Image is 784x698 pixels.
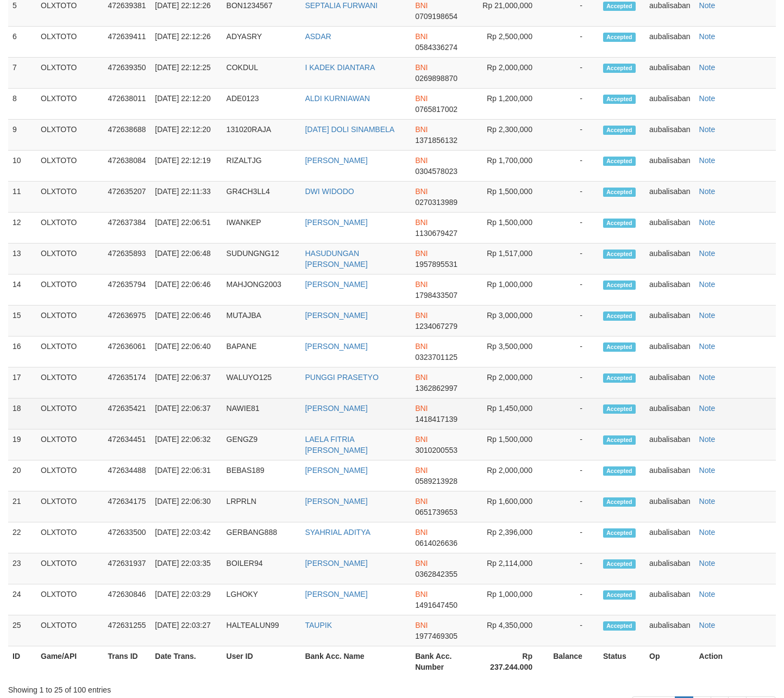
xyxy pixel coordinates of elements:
span: Copy 0614026636 to clipboard [415,539,457,547]
a: [DATE] DOLI SINAMBELA [305,125,394,134]
span: Copy 0589213928 to clipboard [415,477,457,485]
span: BNI [415,32,428,41]
a: I KADEK DIANTARA [305,63,375,72]
td: [DATE] 22:11:33 [150,182,222,213]
td: OLXTOTO [36,27,103,58]
td: 17 [8,367,36,398]
span: BNI [415,404,428,413]
td: OLXTOTO [36,89,103,120]
th: Balance [549,646,599,677]
span: BNI [415,528,428,537]
td: - [549,584,599,615]
td: 14 [8,275,36,306]
td: [DATE] 22:12:20 [150,120,222,151]
a: LAELA FITRIA [PERSON_NAME] [305,435,367,454]
span: BNI [415,373,428,382]
td: 472635893 [103,244,150,275]
td: [DATE] 22:12:26 [150,27,222,58]
a: Note [699,32,716,41]
td: OLXTOTO [36,120,103,151]
td: 472636975 [103,306,150,336]
a: PUNGGI PRASETYO [305,373,378,382]
td: OLXTOTO [36,275,103,306]
td: aubalisaban [645,615,695,646]
a: Note [699,559,716,568]
a: [PERSON_NAME] [305,280,367,289]
td: BOILER94 [222,553,301,584]
span: Accepted [603,2,636,11]
td: 472635421 [103,398,150,429]
th: Bank Acc. Name [300,646,411,677]
th: Op [645,646,695,677]
td: Rp 2,396,000 [475,522,549,553]
td: aubalisaban [645,151,695,182]
td: 472638688 [103,120,150,151]
td: 16 [8,336,36,367]
span: Accepted [603,466,636,476]
span: Copy 1418417139 to clipboard [415,415,457,423]
td: LGHOKY [222,584,301,615]
a: Note [699,249,716,258]
span: Accepted [603,590,636,600]
td: Rp 1,000,000 [475,275,549,306]
td: aubalisaban [645,244,695,275]
td: aubalisaban [645,367,695,398]
span: Copy 3010200553 to clipboard [415,446,457,454]
span: BNI [415,94,428,103]
span: Accepted [603,64,636,73]
td: aubalisaban [645,398,695,429]
div: Showing 1 to 25 of 100 entries [8,680,776,695]
td: OLXTOTO [36,213,103,244]
td: - [549,27,599,58]
a: Note [699,621,716,630]
a: SYAHRIAL ADITYA [305,528,370,537]
td: 131020RAJA [222,120,301,151]
span: Copy 0270313989 to clipboard [415,198,457,207]
a: Note [699,125,716,134]
span: Accepted [603,559,636,569]
a: ASDAR [305,32,331,41]
td: 10 [8,151,36,182]
a: [PERSON_NAME] [305,156,367,165]
td: GENGZ9 [222,429,301,460]
td: MAHJONG2003 [222,275,301,306]
td: 472635207 [103,182,150,213]
span: Copy 0304578023 to clipboard [415,167,457,176]
span: Copy 0362842355 to clipboard [415,570,457,578]
td: LRPRLN [222,491,301,522]
td: ADYASRY [222,27,301,58]
span: Copy 0651739653 to clipboard [415,508,457,516]
th: Bank Acc. Number [411,646,475,677]
td: - [549,553,599,584]
td: OLXTOTO [36,398,103,429]
td: [DATE] 22:06:37 [150,367,222,398]
span: Accepted [603,311,636,321]
td: Rp 3,500,000 [475,336,549,367]
td: aubalisaban [645,120,695,151]
span: BNI [415,621,428,630]
td: 472631255 [103,615,150,646]
td: aubalisaban [645,522,695,553]
a: [PERSON_NAME] [305,342,367,351]
td: 13 [8,244,36,275]
span: Accepted [603,157,636,166]
td: - [549,491,599,522]
td: Rp 2,000,000 [475,460,549,491]
td: Rp 1,500,000 [475,213,549,244]
span: Copy 1362862997 to clipboard [415,384,457,392]
a: DWI WIDODO [305,187,354,196]
a: [PERSON_NAME] [305,559,367,568]
span: BNI [415,156,428,165]
span: Copy 0709198654 to clipboard [415,12,457,21]
a: Note [699,187,716,196]
span: Copy 1957895531 to clipboard [415,260,457,269]
td: OLXTOTO [36,460,103,491]
th: Rp 237.244.000 [475,646,549,677]
span: BNI [415,218,428,227]
td: 472637384 [103,213,150,244]
td: 25 [8,615,36,646]
td: OLXTOTO [36,522,103,553]
td: [DATE] 22:03:35 [150,553,222,584]
a: TAUPIK [305,621,332,630]
td: Rp 2,000,000 [475,367,549,398]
